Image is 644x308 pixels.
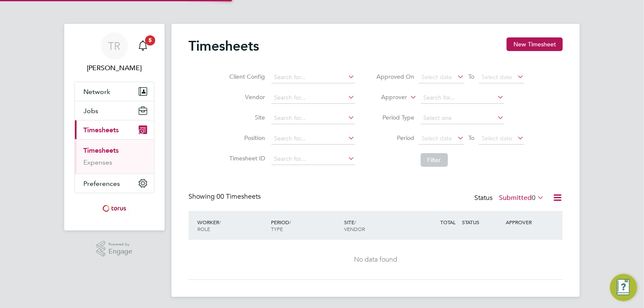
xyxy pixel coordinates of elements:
[227,154,265,162] label: Timesheet ID
[227,134,265,142] label: Position
[75,174,154,193] button: Preferences
[219,219,221,225] span: /
[83,180,120,188] span: Preferences
[289,219,291,225] span: /
[271,112,355,124] input: Search for...
[355,219,356,225] span: /
[482,134,513,142] span: Select date
[197,225,210,232] span: ROLE
[269,214,342,237] div: PERIOD
[83,146,119,154] a: Timesheets
[108,248,132,255] span: Engage
[108,40,121,51] span: TR
[227,114,265,121] label: Site
[108,241,132,248] span: Powered by
[74,32,154,73] a: TR[PERSON_NAME]
[460,214,504,230] div: STATUS
[466,71,477,82] span: To
[422,73,453,81] span: Select date
[271,92,355,104] input: Search for...
[440,219,456,225] span: TOTAL
[507,37,563,51] button: New Timesheet
[83,158,112,166] a: Expenses
[64,24,165,231] nav: Main navigation
[345,225,365,232] span: VENDOR
[376,114,415,121] label: Period Type
[227,73,265,80] label: Client Config
[75,139,154,174] div: Timesheets
[217,192,261,201] span: 00 Timesheets
[188,192,262,201] div: Showing
[369,93,407,102] label: Approver
[532,194,536,202] span: 0
[271,153,355,165] input: Search for...
[376,73,415,80] label: Approved On
[342,214,416,237] div: SITE
[271,71,355,83] input: Search for...
[83,126,119,134] span: Timesheets
[83,107,98,115] span: Jobs
[421,153,448,167] button: Filter
[75,120,154,139] button: Timesheets
[74,202,154,215] a: Go to home page
[145,35,155,46] span: 5
[83,88,110,96] span: Network
[197,255,554,264] div: No data found
[227,93,265,101] label: Vendor
[271,225,283,232] span: TYPE
[75,101,154,120] button: Jobs
[421,112,504,124] input: Select one
[482,73,513,81] span: Select date
[504,214,548,230] div: APPROVER
[499,194,544,202] label: Submitted
[74,63,154,73] span: Tracey Radford
[195,214,269,237] div: WORKER
[100,202,129,215] img: torus-logo-retina.png
[610,274,637,301] button: Engage Resource Center
[466,132,477,143] span: To
[474,192,546,204] div: Status
[97,241,133,257] a: Powered byEngage
[422,134,453,142] span: Select date
[376,134,415,142] label: Period
[188,37,259,54] h2: Timesheets
[134,32,151,60] a: 5
[271,133,355,145] input: Search for...
[75,82,154,101] button: Network
[421,92,504,104] input: Search for...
